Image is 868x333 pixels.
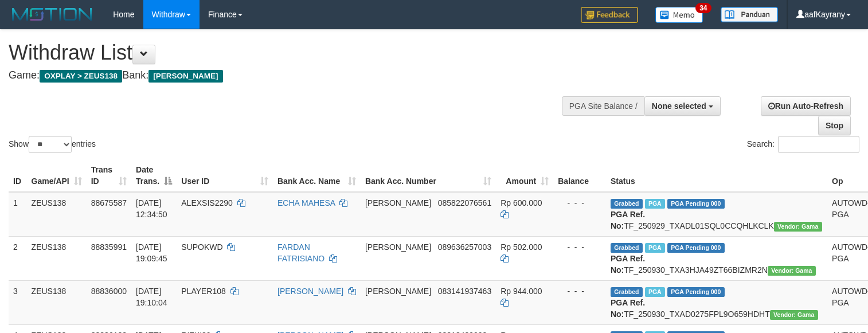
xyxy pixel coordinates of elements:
[606,280,827,324] td: TF_250930_TXAD0275FPL9O659HDHT
[29,136,72,153] select: Showentries
[558,285,601,297] div: - - -
[277,287,343,296] a: [PERSON_NAME]
[181,287,226,296] span: PLAYER108
[667,243,725,253] span: PGA Pending
[558,241,601,253] div: - - -
[91,287,127,296] span: 88836000
[148,70,222,83] span: [PERSON_NAME]
[365,287,431,296] span: [PERSON_NAME]
[721,7,778,22] img: panduan.png
[365,242,431,252] span: [PERSON_NAME]
[27,159,87,192] th: Game/API: activate to sort column ascending
[558,197,601,209] div: - - -
[606,159,827,192] th: Status
[87,159,131,192] th: Trans ID: activate to sort column ascending
[9,70,567,81] h4: Game: Bank:
[496,159,553,192] th: Amount: activate to sort column ascending
[9,136,96,153] label: Show entries
[611,254,645,275] b: PGA Ref. No:
[611,199,643,209] span: Grabbed
[655,7,703,23] img: Button%20Memo.svg
[645,199,665,209] span: Marked by aafpengsreynich
[562,96,644,116] div: PGA Site Balance /
[747,136,859,153] label: Search:
[611,243,643,253] span: Grabbed
[9,6,96,23] img: MOTION_logo.png
[611,298,645,319] b: PGA Ref. No:
[501,287,542,296] span: Rp 944.000
[553,159,606,192] th: Balance
[667,287,725,297] span: PGA Pending
[606,236,827,280] td: TF_250930_TXA3HJA49ZT66BIZMR2N
[181,198,233,207] span: ALEXSIS2290
[770,310,818,320] span: Vendor URL: https://trx31.1velocity.biz
[9,192,27,237] td: 1
[177,159,273,192] th: User ID: activate to sort column ascending
[27,192,87,237] td: ZEUS138
[9,159,27,192] th: ID
[181,242,222,252] span: SUPOKWD
[768,266,816,276] span: Vendor URL: https://trx31.1velocity.biz
[606,192,827,237] td: TF_250929_TXADL01SQL0CCQHLKCLK
[136,198,167,219] span: [DATE] 12:34:50
[91,198,127,207] span: 88675587
[581,7,638,23] img: Feedback.jpg
[273,159,361,192] th: Bank Acc. Name: activate to sort column ascending
[778,136,859,153] input: Search:
[644,96,721,116] button: None selected
[9,41,567,64] h1: Withdraw List
[27,280,87,324] td: ZEUS138
[131,159,177,192] th: Date Trans.: activate to sort column descending
[438,198,491,207] span: Copy 085822076561 to clipboard
[611,210,645,230] b: PGA Ref. No:
[501,198,542,207] span: Rp 600.000
[611,287,643,297] span: Grabbed
[91,242,127,252] span: 88835991
[652,101,706,111] span: None selected
[277,198,335,207] a: ECHA MAHESA
[365,198,431,207] span: [PERSON_NAME]
[136,242,167,263] span: [DATE] 19:09:45
[438,242,491,252] span: Copy 089636257003 to clipboard
[761,96,851,116] a: Run Auto-Refresh
[438,287,491,296] span: Copy 083141937463 to clipboard
[695,3,711,13] span: 34
[27,236,87,280] td: ZEUS138
[40,70,122,83] span: OXPLAY > ZEUS138
[9,236,27,280] td: 2
[277,242,324,263] a: FARDAN FATRISIANO
[9,280,27,324] td: 3
[645,287,665,297] span: Marked by aafpengsreynich
[818,116,851,135] a: Stop
[774,222,822,232] span: Vendor URL: https://trx31.1velocity.biz
[361,159,496,192] th: Bank Acc. Number: activate to sort column ascending
[667,199,725,209] span: PGA Pending
[501,242,542,252] span: Rp 502.000
[136,287,167,307] span: [DATE] 19:10:04
[645,243,665,253] span: Marked by aafpengsreynich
